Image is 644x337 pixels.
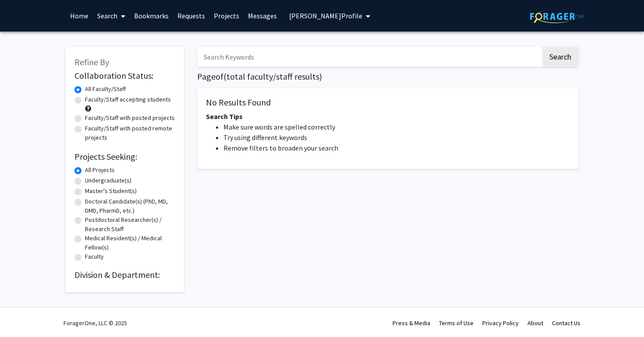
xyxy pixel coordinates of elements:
[527,319,543,327] a: About
[197,178,578,198] nav: Page navigation
[85,215,175,234] label: Postdoctoral Researcher(s) / Research Staff
[66,0,93,31] a: Home
[223,122,570,132] li: Make sure words are spelled correctly
[85,84,126,94] label: All Faculty/Staff
[85,234,175,252] label: Medical Resident(s) / Medical Fellow(s)
[85,252,104,261] label: Faculty
[552,319,580,327] a: Contact Us
[85,95,171,104] label: Faculty/Staff accepting students
[85,124,175,142] label: Faculty/Staff with posted remote projects
[206,112,243,121] span: Search Tips
[393,319,430,327] a: Press & Media
[85,186,137,196] label: Master's Student(s)
[223,132,570,143] li: Try using different keywords
[85,176,131,185] label: Undergraduate(s)
[289,11,362,20] span: [PERSON_NAME] Profile
[74,70,175,81] h2: Collaboration Status:
[74,151,175,162] h2: Projects Seeking:
[197,71,578,82] h1: Page of ( total faculty/staff results)
[223,143,570,153] li: Remove filters to broaden your search
[530,10,585,23] img: ForagerOne Logo
[85,197,175,215] label: Doctoral Candidate(s) (PhD, MD, DMD, PharmD, etc.)
[85,113,175,123] label: Faculty/Staff with posted projects
[85,165,115,175] label: All Projects
[542,47,578,67] button: Search
[197,47,541,67] input: Search Keywords
[74,270,175,280] h2: Division & Department:
[209,0,244,31] a: Projects
[482,319,519,327] a: Privacy Policy
[74,56,109,67] span: Refine By
[173,0,209,31] a: Requests
[93,0,130,31] a: Search
[130,0,173,31] a: Bookmarks
[439,319,474,327] a: Terms of Use
[244,0,281,31] a: Messages
[206,97,570,108] h5: No Results Found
